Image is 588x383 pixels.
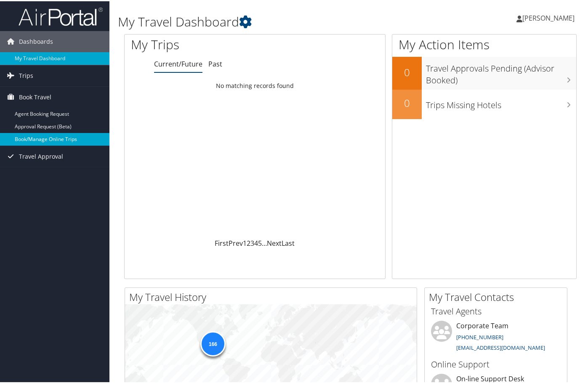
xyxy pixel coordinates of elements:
h1: My Travel Dashboard [118,12,428,29]
h2: 0 [392,95,422,109]
h2: My Travel Contacts [429,289,567,303]
h1: My Trips [131,35,270,52]
h1: My Action Items [392,35,576,52]
a: Past [208,58,222,67]
a: Next [267,237,282,247]
h3: Trips Missing Hotels [426,94,576,110]
a: [EMAIL_ADDRESS][DOMAIN_NAME] [456,343,545,350]
img: airportal-logo.png [19,5,103,25]
a: Prev [229,237,243,247]
h3: Online Support [431,357,561,369]
li: Corporate Team [427,319,565,354]
span: Book Travel [19,85,51,106]
a: [PERSON_NAME] [516,4,583,29]
h2: My Travel History [129,289,417,303]
a: 5 [258,237,262,247]
h2: 0 [392,64,422,78]
span: Travel Approval [19,145,63,166]
td: No matching records found [125,77,385,92]
a: [PHONE_NUMBER] [456,332,503,340]
span: Dashboards [19,30,53,51]
a: 2 [247,237,250,247]
a: 0Trips Missing Hotels [392,88,576,118]
div: 166 [200,330,226,355]
a: 3 [250,237,254,247]
span: … [262,237,267,247]
a: Last [282,237,295,247]
a: 1 [243,237,247,247]
span: Trips [19,64,33,85]
a: Current/Future [154,58,202,67]
a: 4 [254,237,258,247]
h3: Travel Agents [431,304,561,316]
h3: Travel Approvals Pending (Advisor Booked) [426,57,576,85]
a: First [215,237,229,247]
a: 0Travel Approvals Pending (Advisor Booked) [392,56,576,88]
span: [PERSON_NAME] [522,12,575,21]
